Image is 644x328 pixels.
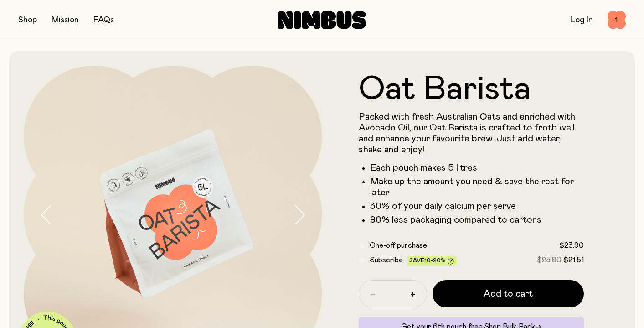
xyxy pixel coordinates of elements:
[370,214,584,225] li: 90% less packaging compared to cartons
[370,256,403,264] span: Subscribe
[484,287,533,300] span: Add to cart
[559,242,584,249] span: $23.90
[359,73,584,106] h1: Oat Barista
[93,16,114,24] a: FAQs
[608,11,626,29] button: 1
[424,258,446,263] span: 10-20%
[370,162,584,173] li: Each pouch makes 5 litres
[370,242,427,249] span: One-off purchase
[52,16,79,24] a: Mission
[537,256,562,264] span: $23.90
[563,256,584,264] span: $21.51
[409,258,454,265] span: Save
[570,16,593,24] a: Log In
[370,176,584,198] li: Make up the amount you need & save the rest for later
[359,111,584,155] p: Packed with fresh Australian Oats and enriched with Avocado Oil, our Oat Barista is crafted to fr...
[370,201,584,212] li: 30% of your daily calcium per serve
[433,280,584,307] button: Add to cart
